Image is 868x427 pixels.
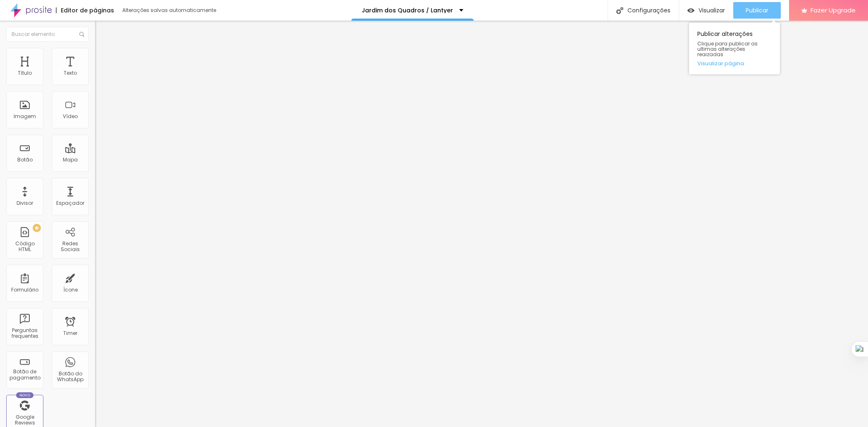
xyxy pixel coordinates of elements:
div: Botão de pagamento [8,369,41,381]
div: Ícone [63,287,78,293]
div: Redes Sociais [54,241,86,253]
div: Texto [64,70,77,76]
button: Visualizar [679,2,733,19]
iframe: Editor [95,21,868,427]
img: Icone [616,7,623,14]
a: Visualizar página [697,61,772,66]
div: Espaçador [56,200,84,206]
div: Vídeo [63,114,78,119]
div: Alterações salvas automaticamente [122,8,217,13]
div: Título [18,70,32,76]
div: Formulário [11,287,38,293]
div: Google Reviews [8,414,41,426]
div: Mapa [63,157,78,163]
img: Icone [79,32,84,37]
div: Publicar alterações [689,23,780,74]
span: Fazer Upgrade [811,7,856,14]
div: Perguntas frequentes [8,327,41,339]
span: Clique para publicar as ultimas alterações reaizadas [697,41,772,57]
div: Imagem [14,114,36,119]
div: Novo [16,392,34,398]
div: Divisor [17,200,33,206]
button: Publicar [733,2,781,19]
span: Publicar [746,7,768,14]
input: Buscar elemento [6,27,89,42]
div: Botão do WhatsApp [54,371,86,383]
div: Código HTML [8,241,41,253]
span: Visualizar [699,7,725,14]
div: Botão [17,157,33,163]
div: Timer [63,330,77,336]
p: Jardim dos Quadros / Lantyer [362,7,453,13]
img: view-1.svg [687,7,694,14]
div: Editor de páginas [56,7,114,13]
